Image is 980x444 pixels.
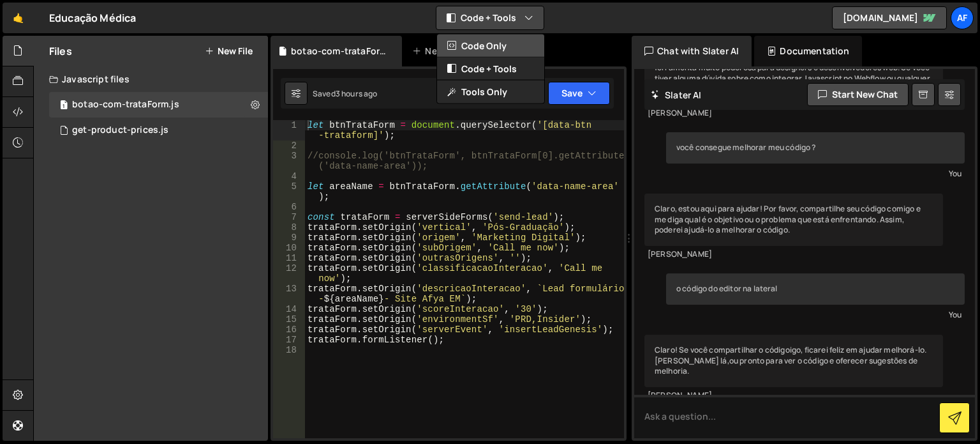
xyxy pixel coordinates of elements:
[669,167,961,180] div: You
[273,253,305,263] div: 11
[49,92,268,118] div: 17033/48522.js
[437,80,544,103] button: Tools Only
[273,284,305,304] div: 13
[273,304,305,314] div: 14
[273,345,305,355] div: 18
[273,151,305,171] div: 3
[273,263,305,284] div: 12
[34,66,268,92] div: Javascript files
[273,181,305,202] div: 5
[273,120,305,141] div: 1
[437,57,544,80] button: Code + Tools
[313,88,378,99] div: Saved
[273,325,305,335] div: 16
[72,99,179,111] div: botao-com-trataForm.js
[273,212,305,222] div: 7
[644,194,943,246] div: Claro, estou aqui para ajudar! Por favor, compartilhe seu código comigo e me diga qual é o objeti...
[273,233,305,243] div: 9
[648,390,940,401] div: [PERSON_NAME]
[291,45,387,57] div: botao-com-trataForm.js
[666,273,965,305] div: o código do editor na lateral
[273,243,305,253] div: 10
[49,44,72,58] h2: Files
[648,249,940,260] div: [PERSON_NAME]
[273,314,305,325] div: 15
[72,125,168,136] div: get-product-prices.js
[651,89,702,101] h2: Slater AI
[436,6,544,29] button: Code + Tools
[49,118,268,143] div: 17033/46817.js
[273,202,305,212] div: 6
[669,308,961,321] div: You
[644,335,943,387] div: Claro! Se você compartilhar o códigoigo, ficarei feliz em ajudar melhorá-lo.[PERSON_NAME] lá,ou p...
[205,46,253,56] button: New File
[273,335,305,345] div: 17
[3,3,34,33] a: 🤙
[60,101,68,111] span: 1
[832,6,947,29] a: [DOMAIN_NAME]
[632,36,752,66] div: Chat with Slater AI
[437,34,544,57] button: Code Only
[807,83,909,106] button: Start new chat
[951,6,974,29] a: Af
[273,171,305,181] div: 4
[49,10,136,26] div: Educação Médica
[548,82,610,105] button: Save
[666,132,965,164] div: você consegue melhorar meu código ?
[273,222,305,233] div: 8
[648,108,940,119] div: [PERSON_NAME]
[754,36,862,66] div: Documentation
[412,45,466,57] div: New File
[273,141,305,151] div: 2
[336,88,378,99] div: 3 hours ago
